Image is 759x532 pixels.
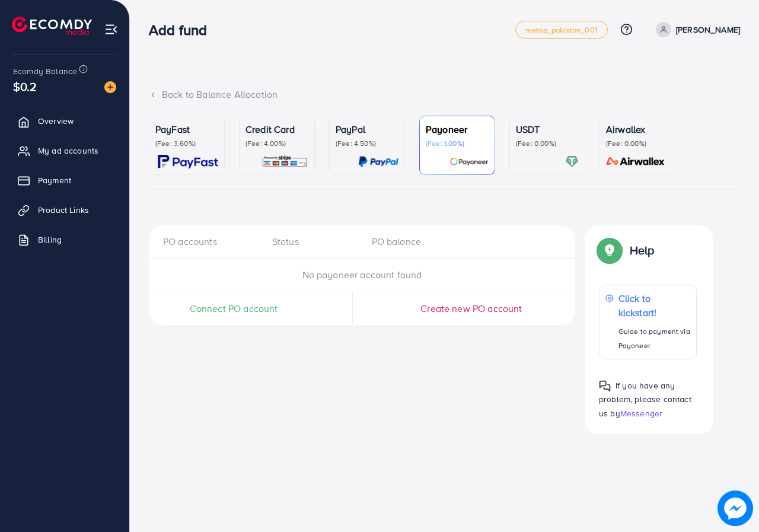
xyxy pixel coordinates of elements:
a: My ad accounts [9,139,120,163]
span: Ecomdy Balance [13,65,77,77]
span: Payment [38,174,71,186]
span: metap_pakistan_001 [525,26,598,34]
p: Credit Card [245,122,308,136]
span: Create new PO account [420,302,522,315]
a: Product Links [9,198,120,222]
span: If you have any problem, please contact us by [599,380,691,419]
h3: Add fund [149,21,216,39]
img: Popup guide [599,240,620,261]
span: No payoneer account found [302,268,422,281]
img: menu [104,23,118,36]
div: PO accounts [163,235,263,249]
span: Messenger [620,407,662,419]
img: card [261,155,308,168]
span: Product Links [38,204,89,216]
a: [PERSON_NAME] [651,22,740,37]
p: Payoneer [426,122,489,136]
img: image [717,490,753,526]
span: My ad accounts [38,145,98,157]
p: (Fee: 3.60%) [155,139,218,148]
p: PayFast [155,122,218,136]
a: metap_pakistan_001 [515,21,608,39]
a: Overview [9,109,120,133]
div: Status [263,235,362,249]
p: PayPal [336,122,398,136]
div: PO balance [362,235,462,249]
img: card [449,155,489,168]
span: Connect PO account [190,302,278,316]
p: (Fee: 0.00%) [606,139,669,148]
span: Overview [38,115,74,127]
span: $0.2 [13,78,37,95]
p: Airwallex [606,122,669,136]
img: logo [12,17,92,35]
p: (Fee: 4.00%) [245,139,308,148]
a: Payment [9,168,120,192]
p: [PERSON_NAME] [676,23,740,37]
a: Billing [9,228,120,251]
p: (Fee: 0.00%) [516,139,579,148]
img: Popup guide [599,380,611,392]
p: USDT [516,122,579,136]
img: image [104,81,116,93]
p: Guide to payment via Payoneer [618,324,691,353]
p: Help [630,243,655,257]
img: card [602,155,669,168]
img: card [565,155,579,168]
p: (Fee: 4.50%) [336,139,398,148]
span: Billing [38,234,62,246]
p: Click to kickstart! [618,291,691,320]
img: card [358,155,398,168]
img: card [158,155,218,168]
div: Back to Balance Allocation [149,88,740,101]
p: (Fee: 1.00%) [426,139,489,148]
